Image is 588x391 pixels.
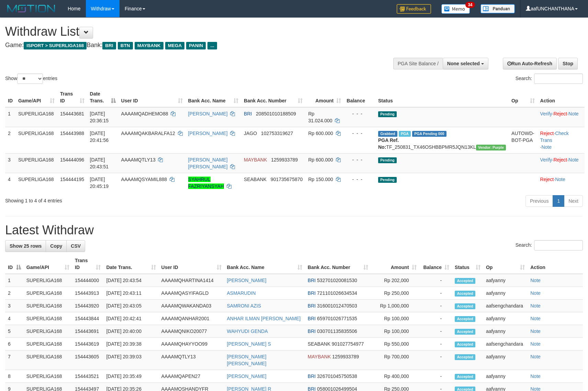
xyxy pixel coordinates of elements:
[46,240,67,252] a: Copy
[5,153,15,173] td: 3
[528,254,583,274] th: Action
[455,342,475,347] span: Accepted
[347,110,373,117] div: - - -
[60,157,84,163] span: 154444096
[15,88,57,107] th: Game/API: activate to sort column ascending
[371,254,419,274] th: Amount: activate to sort column ascending
[90,131,109,143] span: [DATE] 20:41:56
[344,88,375,107] th: Balance
[5,74,57,84] label: Show entries
[244,157,267,163] span: MAYBANK
[447,61,480,66] span: None selected
[118,42,133,49] span: BTN
[5,107,15,127] td: 1
[555,177,565,182] a: Note
[185,88,241,107] th: Bank Acc. Name: activate to sort column ascending
[516,74,583,84] label: Search:
[57,88,87,107] th: Trans ID: activate to sort column ascending
[317,373,357,379] span: Copy 326701045750538 to clipboard
[5,338,24,350] td: 6
[5,300,24,312] td: 3
[538,153,585,173] td: · ·
[455,374,475,380] span: Accepted
[317,328,357,334] span: Copy 030701135835506 to clipboard
[227,354,267,366] a: [PERSON_NAME] [PERSON_NAME]
[332,341,364,347] span: Copy 901027754977 to clipboard
[530,354,541,359] a: Note
[538,173,585,192] td: ·
[159,254,224,274] th: User ID: activate to sort column ascending
[371,338,419,350] td: Rp 550,000
[503,58,557,69] a: Run Auto-Refresh
[317,290,357,296] span: Copy 721101026634534 to clipboard
[15,127,57,153] td: SUPERLIGA168
[24,254,72,274] th: Game/API: activate to sort column ascending
[308,303,316,309] span: BRI
[72,300,103,312] td: 154443920
[483,338,528,350] td: aafsengchandara
[530,373,541,379] a: Note
[399,131,411,137] span: Marked by aafsoumeymey
[227,328,268,334] a: WAHYUDI GENDA
[90,177,109,189] span: [DATE] 20:45:19
[87,88,118,107] th: Date Trans.: activate to sort column descending
[159,325,224,338] td: AAAAMQNIKO20077
[244,111,252,116] span: BRI
[308,316,316,321] span: BRI
[534,240,583,250] input: Search:
[568,157,579,163] a: Note
[5,88,15,107] th: ID
[5,274,24,287] td: 1
[5,254,24,274] th: ID: activate to sort column descending
[509,88,537,107] th: Op: activate to sort column ascending
[103,254,158,274] th: Date Trans.: activate to sort column ascending
[540,177,554,182] a: Reject
[102,42,116,49] span: BRI
[227,341,271,347] a: [PERSON_NAME] S
[17,74,43,84] select: Showentries
[347,156,373,163] div: - - -
[332,354,359,359] span: Copy 1259933789 to clipboard
[159,350,224,370] td: AAAAMQTLY13
[159,370,224,383] td: AAAAMQAPEN27
[483,350,528,370] td: aafyanny
[15,153,57,173] td: SUPERLIGA168
[5,173,15,192] td: 4
[305,254,371,274] th: Bank Acc. Number: activate to sort column ascending
[308,131,333,136] span: Rp 600.000
[103,312,158,325] td: [DATE] 20:42:41
[188,111,228,116] a: [PERSON_NAME]
[121,157,156,163] span: AAAAMQTLY13
[5,42,385,49] h4: Game: Bank:
[241,88,305,107] th: Bank Acc. Number: activate to sort column ascending
[188,157,228,169] a: [PERSON_NAME] [PERSON_NAME]
[530,278,541,283] a: Note
[378,131,397,137] span: Grabbed
[308,157,333,163] span: Rp 600.000
[72,325,103,338] td: 154443691
[540,157,552,163] a: Verify
[159,274,224,287] td: AAAAMQHARTINA1414
[103,370,158,383] td: [DATE] 20:35:49
[483,254,528,274] th: Op: activate to sort column ascending
[375,88,509,107] th: Status
[5,194,240,204] div: Showing 1 to 4 of 4 entries
[72,254,103,274] th: Trans ID: activate to sort column ascending
[419,274,452,287] td: -
[5,325,24,338] td: 5
[308,341,330,347] span: SEABANK
[308,278,316,283] span: BRI
[103,287,158,300] td: [DATE] 20:43:11
[121,131,175,136] span: AAAAMQAKBARALFA12
[419,312,452,325] td: -
[72,274,103,287] td: 154444000
[455,329,475,335] span: Accepted
[308,373,316,379] span: BRI
[455,278,475,284] span: Accepted
[118,88,185,107] th: User ID: activate to sort column ascending
[371,370,419,383] td: Rp 400,000
[24,274,72,287] td: SUPERLIGA168
[465,2,475,8] span: 34
[308,290,316,296] span: BRI
[261,131,293,136] span: Copy 102753319627 to clipboard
